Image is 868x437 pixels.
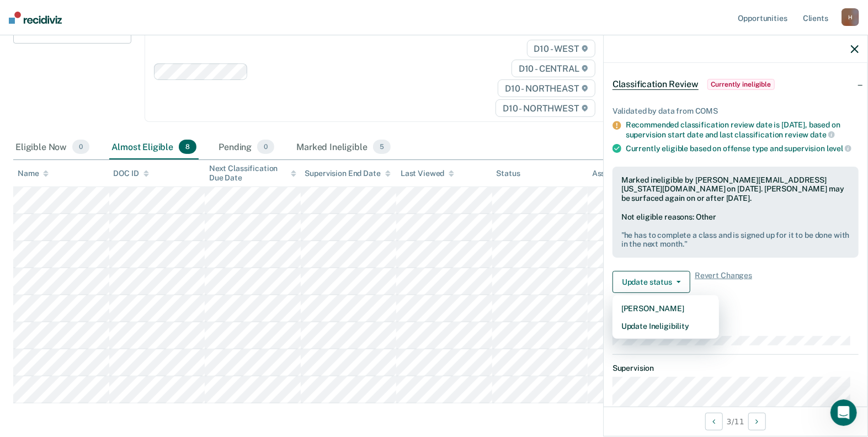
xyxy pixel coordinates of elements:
[114,169,149,178] div: DOC ID
[72,140,89,154] span: 0
[604,67,867,102] div: Classification ReviewCurrently ineligible
[109,135,199,159] div: Almost Eligible
[827,144,851,153] span: level
[216,135,276,159] div: Pending
[498,79,595,97] span: D10 - NORTHEAST
[613,79,699,90] span: Classification Review
[179,140,196,154] span: 8
[294,135,393,159] div: Marked Ineligible
[613,106,859,116] div: Validated by data from COMS
[626,120,859,139] div: Recommended classification review date is [DATE], based on supervision start date and last classi...
[257,140,274,154] span: 0
[613,311,859,320] dt: Eligibility Date
[613,300,719,317] button: [PERSON_NAME]
[512,60,595,77] span: D10 - CENTRAL
[496,99,595,117] span: D10 - NORTHWEST
[373,140,391,154] span: 5
[695,271,752,293] span: Revert Changes
[613,364,859,373] dt: Supervision
[209,164,296,183] div: Next Classification Due Date
[604,407,867,436] div: 3 / 11
[613,317,719,335] button: Update Ineligibility
[842,8,859,26] div: H
[497,169,520,178] div: Status
[401,169,454,178] div: Last Viewed
[305,169,391,178] div: Supervision End Date
[748,413,766,430] button: Next Opportunity
[613,324,859,334] dt: Next Classification Due Date
[621,175,850,203] div: Marked ineligible by [PERSON_NAME][EMAIL_ADDRESS][US_STATE][DOMAIN_NAME] on [DATE]. [PERSON_NAME]...
[9,12,62,24] img: Recidiviz
[621,231,850,249] pre: " he has to complete a class and is signed up for it to be done with in the next month. "
[18,169,49,178] div: Name
[626,143,859,153] div: Currently eligible based on offense type and supervision
[705,413,723,430] button: Previous Opportunity
[613,271,690,293] button: Update status
[621,212,850,249] div: Not eligible reasons: Other
[592,169,644,178] div: Assigned to
[527,40,595,57] span: D10 - WEST
[13,135,92,159] div: Eligible Now
[830,399,857,426] iframe: Intercom live chat
[707,79,775,90] span: Currently ineligible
